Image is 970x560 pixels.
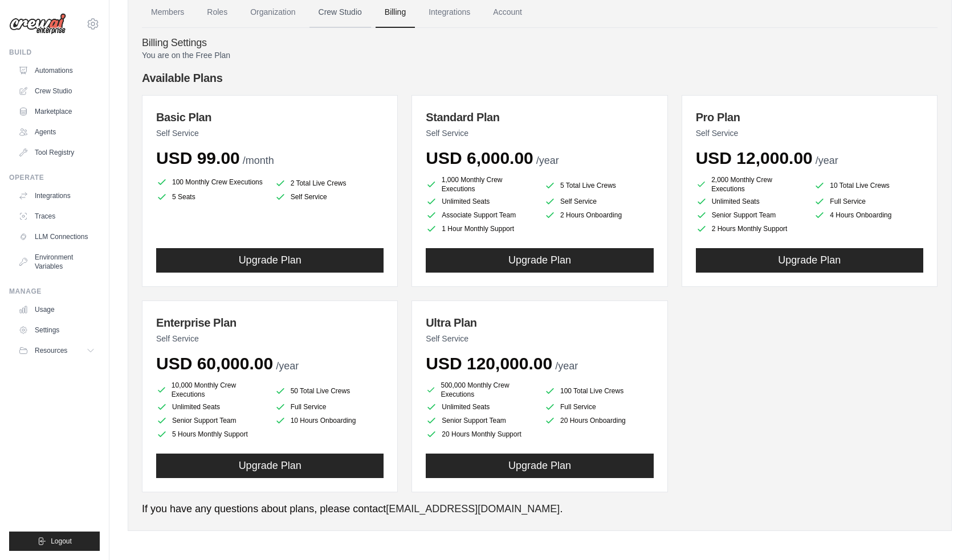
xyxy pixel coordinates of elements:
[913,505,970,560] iframe: Chat Widget
[9,173,100,182] div: Operate
[426,415,535,426] li: Senior Support Team
[426,248,653,273] button: Upgrade Plan
[814,178,923,193] li: 10 Total Live Crews
[275,383,384,399] li: 50 Total Live Crews
[426,429,535,440] li: 20 Hours Monthly Support
[156,401,266,413] li: Unlimited Seats
[814,209,923,221] li: 4 Hours Onboarding
[426,109,653,125] h3: Standard Plan
[426,401,535,413] li: Unlimited Seats
[696,149,813,167] span: USD 12,000.00
[156,454,384,478] button: Upgrade Plan
[536,155,559,166] span: /year
[276,360,299,372] span: /year
[156,429,266,440] li: 5 Hours Monthly Support
[14,143,100,162] a: Tool Registry
[696,248,923,273] button: Upgrade Plan
[426,454,653,478] button: Upgrade Plan
[814,196,923,207] li: Full Service
[156,149,240,167] span: USD 99.00
[142,50,938,61] p: You are on the Free Plan
[696,209,805,221] li: Senior Support Team
[275,401,384,413] li: Full Service
[156,415,266,426] li: Senior Support Team
[696,127,923,139] p: Self Service
[9,532,100,551] button: Logout
[156,127,384,139] p: Self Service
[156,354,273,373] span: USD 60,000.00
[156,381,266,399] li: 10,000 Monthly Crew Executions
[426,127,653,139] p: Self Service
[426,333,653,344] p: Self Service
[816,155,838,166] span: /year
[14,61,100,80] a: Automations
[426,381,535,399] li: 500,000 Monthly Crew Executions
[426,149,533,167] span: USD 6,000.00
[14,341,100,360] button: Resources
[243,155,274,166] span: /month
[14,228,100,246] a: LLM Connections
[156,333,384,344] p: Self Service
[14,82,100,100] a: Crew Studio
[156,315,384,331] h3: Enterprise Plan
[696,223,805,234] li: 2 Hours Monthly Support
[275,415,384,426] li: 10 Hours Onboarding
[426,354,552,373] span: USD 120,000.00
[156,109,384,125] h3: Basic Plan
[426,175,535,193] li: 1,000 Monthly Crew Executions
[14,207,100,225] a: Traces
[14,321,100,339] a: Settings
[696,109,923,125] h3: Pro Plan
[544,383,654,399] li: 100 Total Live Crews
[14,300,100,319] a: Usage
[544,401,654,413] li: Full Service
[142,37,938,50] h4: Billing Settings
[156,248,384,273] button: Upgrade Plan
[14,248,100,275] a: Environment Variables
[142,70,938,86] h4: Available Plans
[9,48,100,57] div: Build
[696,196,805,207] li: Unlimited Seats
[14,102,100,121] a: Marketplace
[156,191,266,203] li: 5 Seats
[544,196,654,207] li: Self Service
[555,360,578,372] span: /year
[426,315,653,331] h3: Ultra Plan
[544,415,654,426] li: 20 Hours Onboarding
[9,287,100,296] div: Manage
[426,209,535,221] li: Associate Support Team
[275,178,384,189] li: 2 Total Live Crews
[544,209,654,221] li: 2 Hours Onboarding
[426,196,535,207] li: Unlimited Seats
[35,346,67,355] span: Resources
[156,175,266,189] li: 100 Monthly Crew Executions
[142,501,938,517] p: If you have any questions about plans, please contact .
[275,191,384,203] li: Self Service
[386,503,560,514] a: [EMAIL_ADDRESS][DOMAIN_NAME]
[14,187,100,205] a: Integrations
[696,175,805,193] li: 2,000 Monthly Crew Executions
[9,13,66,35] img: Logo
[51,537,72,546] span: Logout
[544,178,654,193] li: 5 Total Live Crews
[426,223,535,234] li: 1 Hour Monthly Support
[14,123,100,141] a: Agents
